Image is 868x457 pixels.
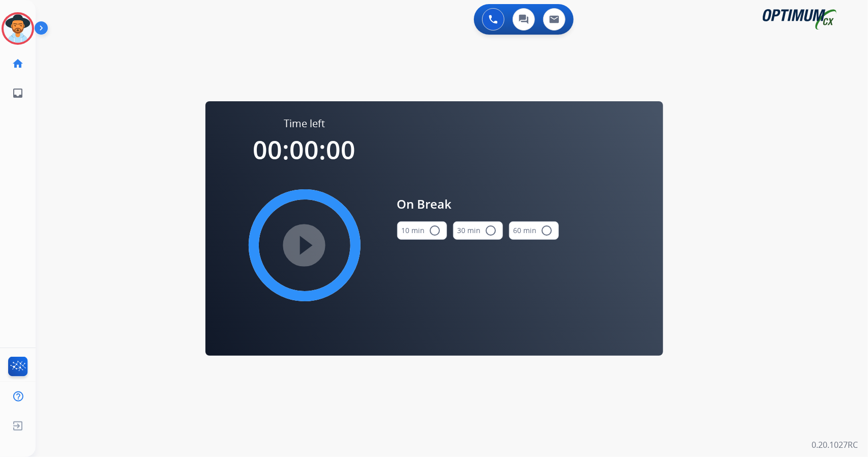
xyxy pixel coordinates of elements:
[541,224,553,237] mat-icon: radio_button_unchecked
[12,58,24,70] mat-icon: home
[485,224,497,237] mat-icon: radio_button_unchecked
[812,439,858,451] p: 0.20.1027RC
[429,224,441,237] mat-icon: radio_button_unchecked
[12,87,24,99] mat-icon: inbox
[397,221,447,240] button: 10 min
[284,117,325,131] span: Time left
[397,195,559,213] span: On Break
[509,221,559,240] button: 60 min
[4,14,32,43] img: avatar
[453,221,503,240] button: 30 min
[253,132,356,167] span: 00:00:00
